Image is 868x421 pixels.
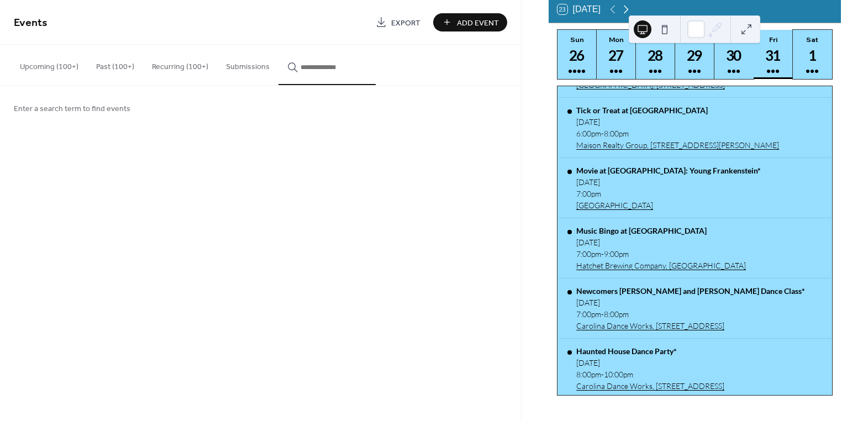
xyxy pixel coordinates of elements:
div: Movie at [GEOGRAPHIC_DATA]: Young Frankenstein* [576,166,761,175]
div: 26 [568,46,586,65]
button: Fri31 [754,30,793,79]
div: 28 [646,46,665,65]
button: Submissions [217,45,278,84]
div: Haunted House Dance Party* [576,346,724,356]
button: Sat1 [793,30,832,79]
span: 8:00pm [604,129,629,138]
span: 7:00pm [576,309,601,319]
span: - [601,309,604,319]
span: 9:00pm [604,249,629,259]
a: Carolina Dance Works, [STREET_ADDRESS] [576,321,805,330]
button: Past (100+) [87,45,143,84]
div: [DATE] [576,177,761,187]
a: Export [367,13,429,31]
span: Add Event [457,17,499,29]
span: - [601,129,604,138]
button: Wed29 [675,30,714,79]
a: Maison Realty Group, [STREET_ADDRESS][PERSON_NAME] [576,140,779,150]
span: 10:00pm [604,370,633,379]
div: Mon [600,35,633,44]
div: Sun [561,35,593,44]
a: [GEOGRAPHIC_DATA] [576,201,761,210]
button: Add Event [433,13,507,31]
a: Hatchet Brewing Company, [GEOGRAPHIC_DATA] [576,261,746,270]
span: Events [14,12,48,34]
div: Fri [757,35,790,44]
span: 8:00pm [604,309,629,319]
span: 6:00pm [576,129,601,138]
button: Recurring (100+) [143,45,217,84]
div: Tick or Treat at [GEOGRAPHIC_DATA] [576,106,779,115]
div: Newcomers [PERSON_NAME] and [PERSON_NAME] Dance Class* [576,286,805,296]
button: Sun26 [557,30,597,79]
div: [DATE] [576,358,724,367]
div: [DATE] [576,238,746,247]
span: Enter a search term to find events [14,103,130,115]
button: Thu30 [714,30,754,79]
div: 29 [686,46,704,65]
button: Upcoming (100+) [11,45,87,84]
span: - [601,370,604,379]
div: [DATE] [576,298,805,307]
span: Export [391,17,420,29]
span: 8:00pm [576,370,601,379]
div: 27 [607,46,625,65]
a: Carolina Dance Works, [STREET_ADDRESS] [576,381,724,391]
div: 7:00pm [576,189,761,198]
div: 30 [725,46,743,65]
div: Music Bingo at [GEOGRAPHIC_DATA] [576,226,746,235]
span: 7:00pm [576,249,601,259]
button: Tue28 [636,30,675,79]
div: [DATE] [576,117,779,127]
div: 31 [764,46,782,65]
div: Sat [796,35,829,44]
span: - [601,249,604,259]
button: 23[DATE] [554,2,604,17]
button: Mon27 [597,30,636,79]
div: 1 [803,46,822,65]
